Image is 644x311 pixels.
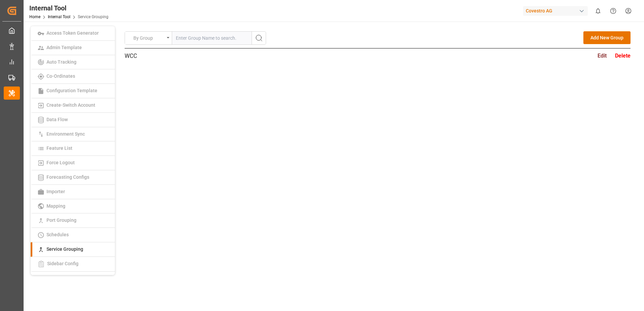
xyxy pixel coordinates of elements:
p: WCC [125,52,219,60]
a: Sidebar Config [31,257,115,272]
span: Auto Tracking [44,59,78,65]
span: Feature List [44,145,74,151]
input: Enter Group Name to search. [172,32,252,44]
a: Service Grouping [31,242,115,257]
span: Co-Ordinates [44,73,77,79]
span: Port Grouping [44,217,78,223]
div: Delete [615,52,631,60]
a: Environment Sync [31,127,115,142]
a: Access Token Generator [31,26,115,41]
a: Auto Tracking [31,55,115,70]
span: Create-Switch Account [44,102,97,108]
div: Edit [598,52,607,60]
a: Admin Template [31,41,115,55]
span: Force Logout [44,160,77,165]
span: Configuration Template [44,88,99,93]
a: Create-Switch Account [31,98,115,113]
button: Covestro AG [523,4,590,17]
a: Importer [31,185,115,199]
a: Co-Ordinates [31,69,115,84]
button: show 0 new notifications [590,3,606,19]
span: Schedules [44,232,71,237]
span: Importer [44,189,67,194]
a: Configuration Template [31,84,115,98]
span: Service Grouping [44,246,85,252]
a: Home [29,14,40,19]
div: By Group [132,33,165,43]
div: Internal Tool [29,3,108,13]
button: open menu [125,32,172,44]
button: Help Center [606,3,621,19]
div: Covestro AG [523,6,588,16]
button: search button [252,32,266,44]
a: Force Logout [31,156,115,170]
span: Forecasting Configs [44,174,91,180]
span: Access Token Generator [44,30,101,36]
a: Feature List [31,141,115,156]
a: Mapping [31,199,115,214]
a: Internal Tool [48,14,70,19]
a: Solution Management [31,272,115,287]
a: Schedules [31,228,115,242]
span: Sidebar Config [45,261,80,266]
span: Admin Template [44,45,84,50]
span: Environment Sync [44,131,87,137]
a: Forecasting Configs [31,170,115,185]
span: Data Flow [44,117,70,122]
a: Data Flow [31,113,115,127]
a: Port Grouping [31,213,115,228]
button: Add New Group [583,31,631,44]
span: Mapping [44,203,67,209]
